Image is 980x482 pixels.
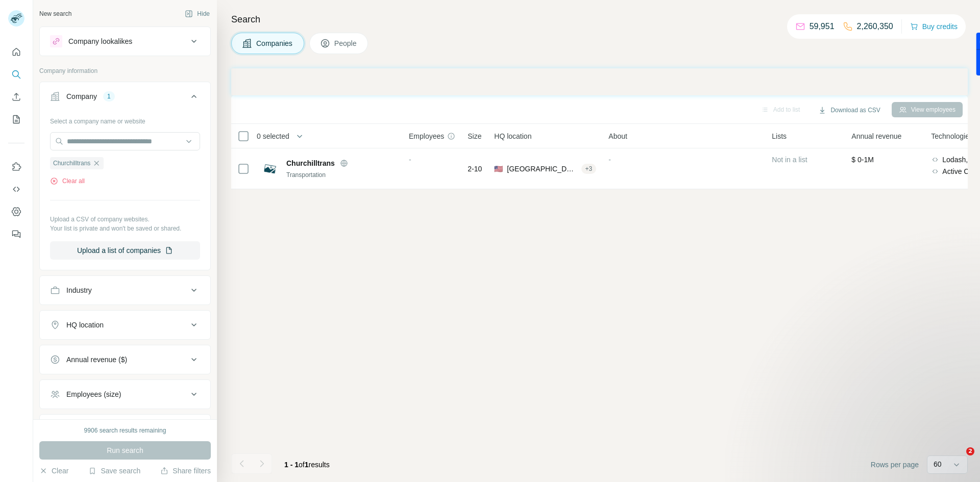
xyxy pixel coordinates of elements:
div: Company [66,91,97,102]
div: HQ location [66,320,104,330]
span: Technologies [931,131,973,141]
button: Technologies [40,417,210,441]
span: Not in a list [772,156,807,164]
button: Clear [39,466,68,476]
span: HQ location [494,131,531,141]
button: Download as CSV [811,103,887,118]
p: Upload a CSV of company websites. [50,215,200,224]
div: + 3 [581,164,597,173]
div: Transportation [286,170,397,180]
p: Company information [39,66,211,75]
div: Industry [66,285,92,295]
button: Share filters [160,466,211,476]
span: $ 0-1M [851,156,874,164]
button: Quick start [8,43,24,61]
button: Company1 [40,84,210,113]
span: 1 - 1 [284,461,299,469]
span: Annual revenue [851,131,901,141]
span: Churchilltrans [53,159,90,168]
span: 1 [305,461,309,469]
span: People [334,38,358,48]
span: About [608,131,627,141]
p: Your list is private and won't be saved or shared. [50,224,200,233]
button: Dashboard [8,202,24,221]
div: Select a company name or website [50,113,200,126]
span: [GEOGRAPHIC_DATA], [GEOGRAPHIC_DATA] [507,164,577,174]
button: Hide [178,6,217,21]
img: Logo of Churchilltrans [262,161,278,177]
span: 2-10 [468,164,482,174]
iframe: Intercom live chat [945,447,970,472]
button: Buy credits [910,19,958,34]
button: Feedback [8,225,24,243]
span: - [608,156,611,164]
button: Use Surfe on LinkedIn [8,158,24,176]
span: Churchilltrans [286,158,335,168]
button: Search [8,65,24,84]
button: HQ location [40,313,210,337]
button: Save search [88,466,140,476]
button: Company lookalikes [40,29,210,54]
div: New search [39,9,71,18]
button: Clear all [50,176,85,186]
button: Enrich CSV [8,88,24,106]
p: 2,260,350 [857,20,893,33]
button: Use Surfe API [8,180,24,198]
button: Upload a list of companies [50,241,200,260]
div: Employees (size) [66,389,121,399]
button: Employees (size) [40,382,210,407]
iframe: Banner [231,68,968,95]
span: 0 selected [257,131,289,141]
button: My lists [8,110,24,129]
h4: Search [231,12,968,27]
span: - [409,156,411,164]
p: 59,951 [810,20,835,33]
span: of [299,461,305,469]
span: Size [468,131,481,141]
span: 2 [966,447,974,455]
span: Lists [772,131,787,141]
span: Lodash, [942,155,968,165]
button: Industry [40,278,210,302]
div: 1 [103,92,115,101]
div: 9906 search results remaining [84,426,166,435]
span: Companies [256,38,293,48]
div: Company lookalikes [68,36,132,46]
span: 🇺🇸 [494,164,503,174]
span: results [284,461,330,469]
button: Annual revenue ($) [40,347,210,372]
span: Employees [409,131,444,141]
div: Annual revenue ($) [66,354,127,365]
